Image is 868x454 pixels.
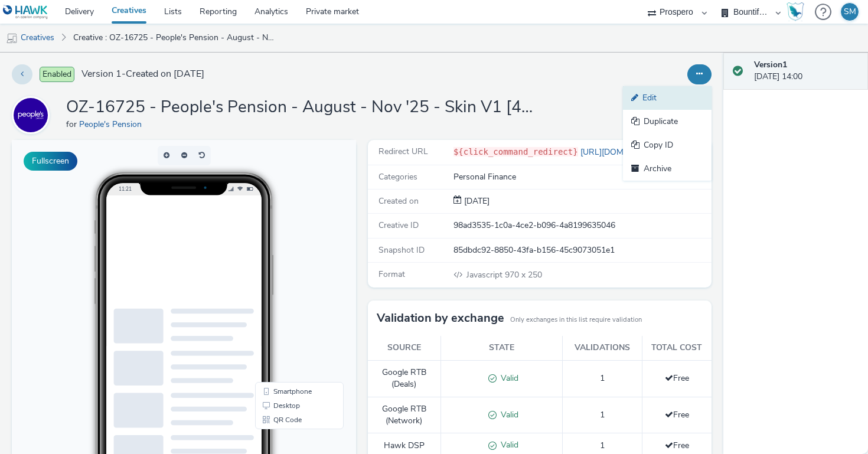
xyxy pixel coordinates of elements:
span: Enabled [40,67,74,82]
span: Desktop [262,262,288,269]
a: People's Pension [79,119,146,130]
h3: Validation by exchange [377,309,504,327]
span: Created on [378,195,419,207]
span: Valid [497,409,518,420]
button: Fullscreen [24,152,77,171]
span: [DATE] [462,195,490,207]
img: People's Pension [14,98,48,132]
img: Hawk Academy [787,2,804,21]
div: 85dbdc92-8850-43fa-b156-45c9073051e1 [453,244,710,256]
span: Redirect URL [378,146,428,157]
span: Version 1 - Created on [DATE] [81,67,204,81]
span: Snapshot ID [378,244,425,256]
a: Edit [623,86,712,110]
span: 970 x 250 [465,269,542,280]
li: Smartphone [246,244,329,259]
img: mobile [6,32,18,44]
span: Valid [497,373,518,384]
h1: OZ-16725 - People's Pension - August - Nov '25 - Skin V1 [427344088] [66,96,539,119]
img: undefined Logo [3,5,48,19]
a: Creative : OZ-16725 - People's Pension - August - Nov '25 - Skin V1 [427344088] [67,24,285,52]
a: Copy ID [623,133,712,157]
span: 11:21 [107,45,120,52]
span: Javascript [466,269,505,280]
span: Format [378,269,405,280]
a: Duplicate [623,110,712,133]
th: Total cost [642,336,712,360]
span: Valid [497,439,518,450]
span: for [66,119,79,130]
a: [URL][DOMAIN_NAME] [578,146,673,158]
span: 1 [600,373,605,384]
code: ${click_command_redirect} [453,147,578,156]
span: Smartphone [262,248,300,255]
span: Free [665,409,689,420]
span: Free [665,440,689,451]
span: Creative ID [378,220,419,231]
div: 98ad3535-1c0a-4ce2-b096-4a8199635046 [453,220,710,231]
a: People's Pension [12,109,54,120]
span: Categories [378,171,417,182]
span: QR Code [262,276,290,283]
div: Personal Finance [453,171,710,183]
th: Validations [562,336,642,360]
li: Desktop [246,259,329,273]
span: 1 [600,440,605,451]
span: 1 [600,409,605,420]
span: Free [665,373,689,384]
th: State [440,336,562,360]
strong: Version 1 [754,59,787,70]
a: Archive [623,157,712,181]
th: Source [368,336,441,360]
td: Google RTB (Deals) [368,360,441,397]
a: Hawk Academy [787,2,809,21]
div: [DATE] 14:00 [754,59,859,83]
div: Creation 26 August 2025, 14:00 [462,195,490,207]
td: Google RTB (Network) [368,397,441,433]
li: QR Code [246,273,329,287]
div: SM [844,3,856,21]
small: Only exchanges in this list require validation [510,315,642,325]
